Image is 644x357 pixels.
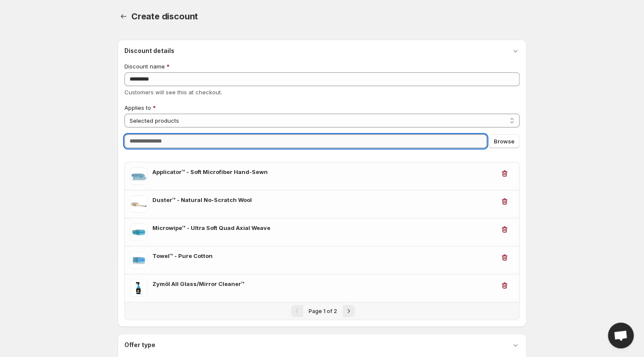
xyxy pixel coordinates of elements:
[608,323,634,348] div: Open chat
[489,134,520,148] button: Browse
[152,224,495,232] h3: Microwipe™ - Ultra Soft Quad Axial Weave
[152,168,495,176] h3: Applicator™ - Soft Microfiber Hand-Sewn
[124,104,151,111] span: Applies to
[152,279,495,288] h3: Zymöl All Glass/Mirror Cleaner™
[124,89,222,96] span: Customers will see this at checkout.
[131,11,198,22] span: Create discount
[309,308,337,314] span: Page 1 of 2
[152,251,495,260] h3: Towel™ - Pure Cotton
[152,196,495,204] h3: Duster™ - Natural No-Scratch Wool
[125,302,519,320] nav: Pagination
[124,47,174,55] h3: Discount details
[494,137,514,146] span: Browse
[124,341,155,349] h3: Offer type
[124,63,165,70] span: Discount name
[343,305,355,317] button: Next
